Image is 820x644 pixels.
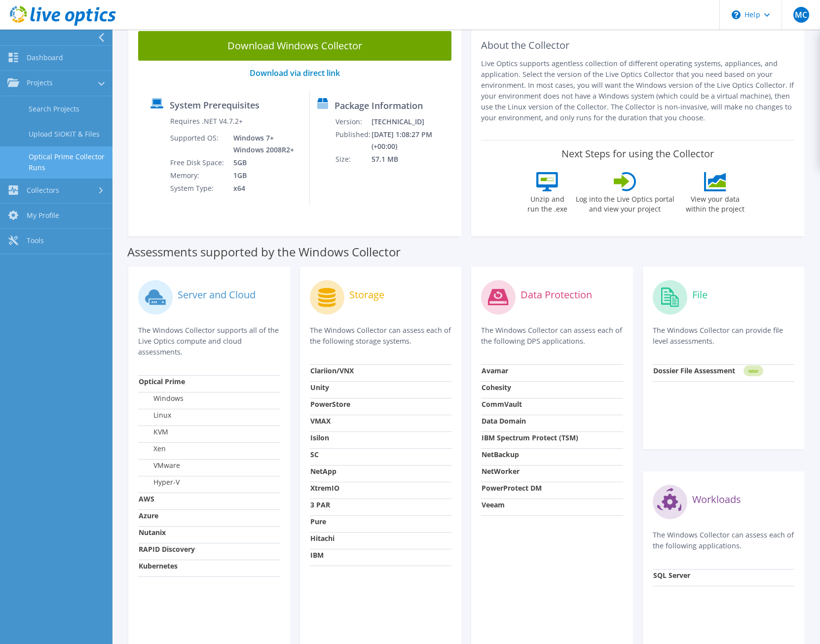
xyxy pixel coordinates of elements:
[138,31,451,61] a: Download Windows Collector
[310,466,336,476] strong: NetApp
[371,128,457,153] td: [DATE] 1:08:27 PM (+00:00)
[653,366,735,375] strong: Dossier File Assessment
[653,571,690,580] strong: SQL Server
[139,528,166,537] strong: Nutanix
[793,7,809,23] span: MC
[310,517,326,526] strong: Pure
[170,132,226,156] td: Supported OS:
[170,100,260,110] label: System Prerequisites
[482,466,520,476] strong: NetWorker
[525,191,570,214] label: Unzip and run the .exe
[371,115,457,128] td: [TECHNICAL_ID]
[139,394,184,403] label: Windows
[139,494,154,503] strong: AWS
[139,544,195,554] strong: RAPID Discovery
[482,433,578,442] strong: IBM Spectrum Protect (TSM)
[170,169,226,182] td: Memory:
[139,511,158,520] strong: Azure
[748,368,758,374] tspan: NEW!
[139,427,168,437] label: KVM
[310,399,350,409] strong: PowerStore
[139,444,166,454] label: Xen
[692,495,741,504] label: Workloads
[335,115,371,128] td: Version:
[139,410,171,420] label: Linux
[139,477,180,487] label: Hyper-V
[692,290,708,300] label: File
[482,500,505,509] strong: Veeam
[127,247,401,257] label: Assessments supported by the Windows Collector
[138,325,280,358] p: The Windows Collector supports all of the Live Optics compute and cloud assessments.
[310,550,324,560] strong: IBM
[310,433,329,442] strong: Isilon
[482,383,511,392] strong: Cohesity
[482,483,542,493] strong: PowerProtect DM
[310,383,329,392] strong: Unity
[371,153,457,166] td: 57.1 MB
[310,325,452,347] p: The Windows Collector can assess each of the following storage systems.
[482,450,519,459] strong: NetBackup
[139,377,185,386] strong: Optical Prime
[226,156,296,169] td: 5GB
[732,10,741,19] svg: \n
[139,461,180,470] label: VMware
[575,191,675,214] label: Log into the Live Optics portal and view your project
[481,58,794,123] p: Live Optics supports agentless collection of different operating systems, appliances, and applica...
[310,416,331,426] strong: VMAX
[481,39,794,51] h2: About the Collector
[310,450,319,459] strong: SC
[226,169,296,182] td: 1GB
[335,153,371,166] td: Size:
[310,483,339,493] strong: XtremIO
[226,182,296,195] td: x64
[482,416,526,426] strong: Data Domain
[250,68,340,78] a: Download via direct link
[310,366,354,375] strong: Clariion/VNX
[481,325,623,347] p: The Windows Collector can assess each of the following DPS applications.
[653,325,795,347] p: The Windows Collector can provide file level assessments.
[482,366,508,375] strong: Avamar
[335,128,371,153] td: Published:
[170,156,226,169] td: Free Disk Space:
[653,530,795,551] p: The Windows Collector can assess each of the following applications.
[310,500,330,509] strong: 3 PAR
[310,534,335,543] strong: Hitachi
[178,290,256,300] label: Server and Cloud
[680,191,751,214] label: View your data within the project
[335,101,423,110] label: Package Information
[482,399,522,409] strong: CommVault
[170,116,243,126] label: Requires .NET V4.7.2+
[349,290,384,300] label: Storage
[521,290,592,300] label: Data Protection
[226,132,296,156] td: Windows 7+ Windows 2008R2+
[139,561,178,571] strong: Kubernetes
[170,182,226,195] td: System Type:
[561,148,714,160] label: Next Steps for using the Collector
